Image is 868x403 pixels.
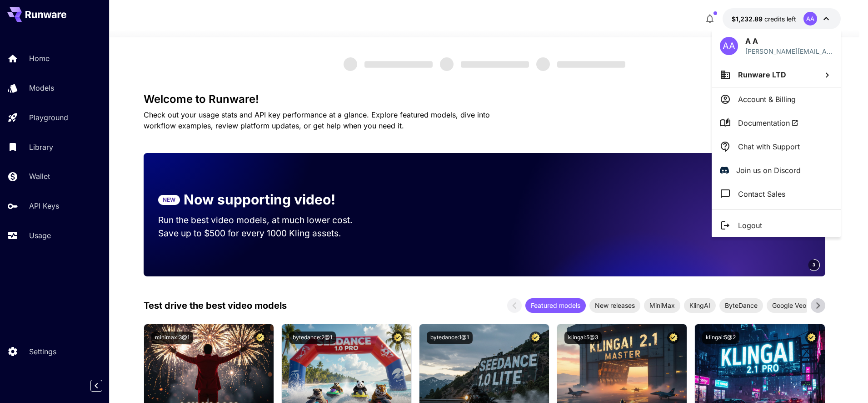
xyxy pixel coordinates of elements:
[745,46,833,56] p: [PERSON_NAME][EMAIL_ADDRESS]
[738,189,785,199] p: Contact Sales
[745,46,833,56] div: adrian.smaranda@runware.ai
[720,37,738,55] div: AA
[738,117,798,128] span: Documentation
[738,70,786,79] span: Runware LTD
[736,165,801,176] p: Join us on Discord
[738,220,762,231] p: Logout
[745,36,833,46] p: A A
[738,141,800,152] p: Chat with Support
[712,62,841,87] button: Runware LTD
[738,94,796,105] p: Account & Billing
